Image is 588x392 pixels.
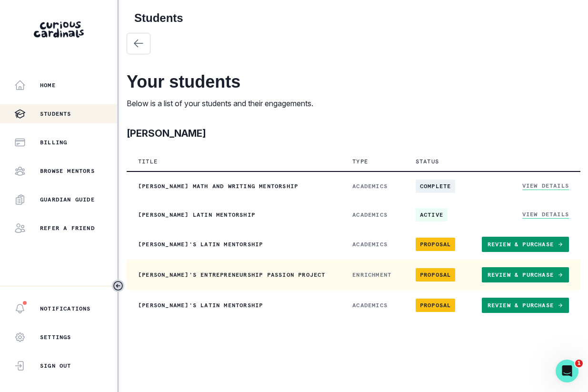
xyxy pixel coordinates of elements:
[416,208,448,221] span: active
[127,126,206,141] p: [PERSON_NAME]
[40,167,95,175] p: Browse Mentors
[112,280,124,292] button: Toggle sidebar
[138,271,329,279] p: [PERSON_NAME]'s Entrepreneurship Passion Project
[138,182,329,190] p: [PERSON_NAME] Math and Writing Mentorship
[352,158,368,165] p: Type
[575,360,583,367] span: 1
[40,305,91,312] p: Notifications
[40,139,67,146] p: Billing
[416,180,456,193] span: complete
[40,81,56,89] p: Home
[352,211,393,219] p: ACADEMICS
[138,158,158,165] p: Title
[416,268,456,281] span: Proposal
[40,110,71,118] p: Students
[40,362,71,370] p: Sign Out
[352,302,393,309] p: ACADEMICS
[352,241,393,248] p: ACADEMICS
[522,211,569,219] a: View Details
[482,237,569,252] a: Review & Purchase
[138,211,329,219] p: [PERSON_NAME] Latin Mentorship
[416,299,456,312] span: Proposal
[556,360,578,382] iframe: Intercom live chat
[127,98,580,109] p: Below is a list of your students and their engagements.
[482,298,569,313] a: Review & Purchase
[352,182,393,190] p: ACADEMICS
[138,241,329,248] p: [PERSON_NAME]'s Latin Mentorship
[352,271,393,279] p: ENRICHMENT
[416,238,456,251] span: Proposal
[34,21,84,38] img: Curious Cardinals Logo
[40,196,95,203] p: Guardian Guide
[482,267,569,282] a: Review & Purchase
[138,302,329,309] p: [PERSON_NAME]'s Latin Mentorship
[134,11,573,25] h2: Students
[522,182,569,190] a: View Details
[127,71,580,92] h2: Your students
[40,333,71,341] p: Settings
[416,158,439,165] p: Status
[40,224,95,232] p: Refer a friend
